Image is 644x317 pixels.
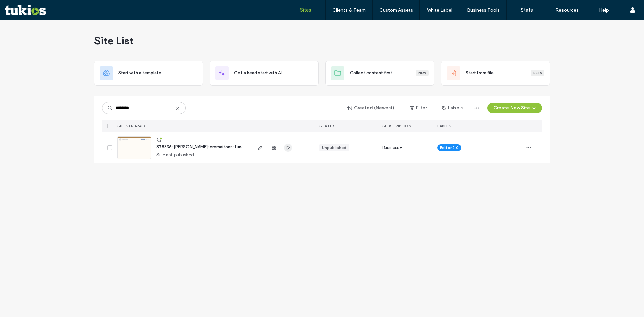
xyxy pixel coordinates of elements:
label: Custom Assets [379,7,413,13]
div: Unpublished [322,145,346,151]
div: Start from fileBeta [441,61,550,86]
label: White Label [427,7,452,13]
div: New [416,70,429,76]
div: Collect content firstNew [325,61,434,86]
span: SUBSCRIPTION [382,124,411,128]
span: LABELS [437,124,451,128]
label: Stats [521,7,533,13]
button: Created (Newest) [342,103,400,113]
span: STATUS [319,124,335,128]
span: SITES (1/4948) [117,124,145,128]
span: Start with a template [118,70,161,76]
span: Business+ [382,144,402,151]
span: Start from file [466,70,494,76]
label: Business Tools [467,7,500,13]
label: Resources [555,7,579,13]
div: Get a head start with AI [210,61,319,86]
a: 878336-[PERSON_NAME]-cremaitons-funerals-celebrations [156,144,279,149]
button: Create New Site [487,103,542,113]
span: Site not published [156,152,194,158]
button: Filter [403,103,433,113]
span: Help [15,5,29,11]
button: Labels [436,103,469,113]
span: Collect content first [350,70,392,76]
div: Start with a template [94,61,203,86]
label: Sites [300,7,311,13]
span: Editor 2.0 [440,145,459,151]
label: Clients & Team [332,7,366,13]
div: Beta [531,70,544,76]
label: Help [599,7,609,13]
span: Site List [94,34,134,47]
span: Get a head start with AI [234,70,282,76]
